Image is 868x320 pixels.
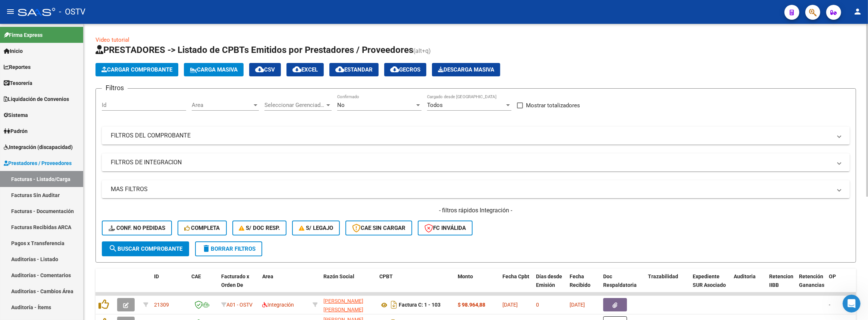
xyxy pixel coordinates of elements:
button: FC Inválida [418,221,473,235]
span: Monto [458,273,473,279]
app-download-masive: Descarga masiva de comprobantes (adjuntos) [432,63,500,76]
span: Prestadores / Proveedores [4,159,72,167]
button: Buscar Comprobante [102,241,189,256]
span: Sistema [4,111,28,119]
h3: Filtros [102,83,128,93]
span: Conf. no pedidas [109,225,165,231]
button: Completa [178,221,227,235]
span: Facturado x Orden De [221,273,249,288]
span: Gecros [390,66,420,73]
span: Expediente SUR Asociado [693,273,726,288]
button: Gecros [384,63,426,76]
mat-icon: search [109,244,117,253]
button: Carga Masiva [184,63,244,76]
span: A01 - OSTV [226,302,253,308]
span: Borrar Filtros [202,245,256,252]
span: FC Inválida [424,225,466,231]
span: 0 [536,302,539,308]
mat-panel-title: FILTROS DEL COMPROBANTE [111,132,832,140]
span: CAE [191,273,201,279]
mat-expansion-panel-header: FILTROS DEL COMPROBANTE [102,127,850,145]
datatable-header-cell: Fecha Cpbt [499,269,533,301]
span: Descarga Masiva [438,66,494,73]
mat-icon: cloud_download [255,65,264,74]
datatable-header-cell: Retencion IIBB [766,269,796,301]
span: Padrón [4,127,28,135]
span: Retencion IIBB [769,273,793,288]
datatable-header-cell: Auditoria [731,269,766,301]
span: Carga Masiva [190,66,238,73]
mat-icon: person [853,7,862,16]
span: Area [192,102,252,108]
span: Reportes [4,63,31,71]
button: Borrar Filtros [195,241,262,256]
datatable-header-cell: Razón Social [320,269,376,301]
span: S/ legajo [299,225,333,231]
span: 21309 [154,302,169,308]
datatable-header-cell: Doc Respaldatoria [600,269,645,301]
span: [PERSON_NAME] [PERSON_NAME] [323,298,363,313]
span: S/ Doc Resp. [239,225,280,231]
span: Días desde Emisión [536,273,562,288]
span: Fecha Recibido [570,273,590,288]
span: EXCEL [292,66,318,73]
span: Seleccionar Gerenciador [264,102,325,108]
div: 27423026176 [323,297,373,313]
datatable-header-cell: OP [826,269,856,301]
mat-panel-title: FILTROS DE INTEGRACION [111,158,832,167]
span: CPBT [379,273,393,279]
span: Trazabilidad [648,273,678,279]
button: Estandar [329,63,379,76]
mat-icon: cloud_download [335,65,344,74]
button: Cargar Comprobante [95,63,178,76]
button: Descarga Masiva [432,63,500,76]
mat-icon: cloud_download [292,65,301,74]
span: - [829,302,830,308]
button: S/ legajo [292,221,340,235]
span: Area [262,273,273,279]
span: Fecha Cpbt [502,273,529,279]
button: CAE SIN CARGAR [345,221,412,235]
span: Buscar Comprobante [109,245,182,252]
span: Integración [262,302,294,308]
span: Liquidación de Convenios [4,95,69,103]
span: PRESTADORES -> Listado de CPBTs Emitidos por Prestadores / Proveedores [95,45,413,55]
datatable-header-cell: ID [151,269,188,301]
span: Todos [427,102,443,108]
span: OP [829,273,836,279]
span: No [337,102,345,108]
datatable-header-cell: Fecha Recibido [567,269,600,301]
span: - OSTV [59,4,85,20]
h4: - filtros rápidos Integración - [102,206,850,215]
mat-expansion-panel-header: MAS FILTROS [102,180,850,198]
datatable-header-cell: Area [259,269,310,301]
span: [DATE] [570,302,585,308]
button: Conf. no pedidas [102,221,172,235]
span: Cargar Comprobante [101,66,172,73]
span: (alt+q) [413,47,431,54]
span: CSV [255,66,275,73]
datatable-header-cell: Monto [455,269,499,301]
button: EXCEL [286,63,324,76]
button: S/ Doc Resp. [232,221,287,235]
mat-panel-title: MAS FILTROS [111,185,832,193]
mat-icon: delete [202,244,211,253]
datatable-header-cell: Días desde Emisión [533,269,567,301]
strong: $ 98.964,88 [458,302,485,308]
datatable-header-cell: Expediente SUR Asociado [690,269,731,301]
span: Integración (discapacidad) [4,143,73,151]
span: Doc Respaldatoria [603,273,637,288]
mat-icon: cloud_download [390,65,399,74]
i: Descargar documento [389,299,399,311]
span: Mostrar totalizadores [526,101,580,110]
span: Inicio [4,47,23,55]
datatable-header-cell: Trazabilidad [645,269,690,301]
span: Estandar [335,66,373,73]
span: Auditoria [734,273,756,279]
a: Video tutorial [95,37,129,43]
datatable-header-cell: Facturado x Orden De [218,269,259,301]
span: Retención Ganancias [799,273,824,288]
iframe: Intercom live chat [843,295,861,313]
mat-expansion-panel-header: FILTROS DE INTEGRACION [102,153,850,171]
span: Razón Social [323,273,354,279]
